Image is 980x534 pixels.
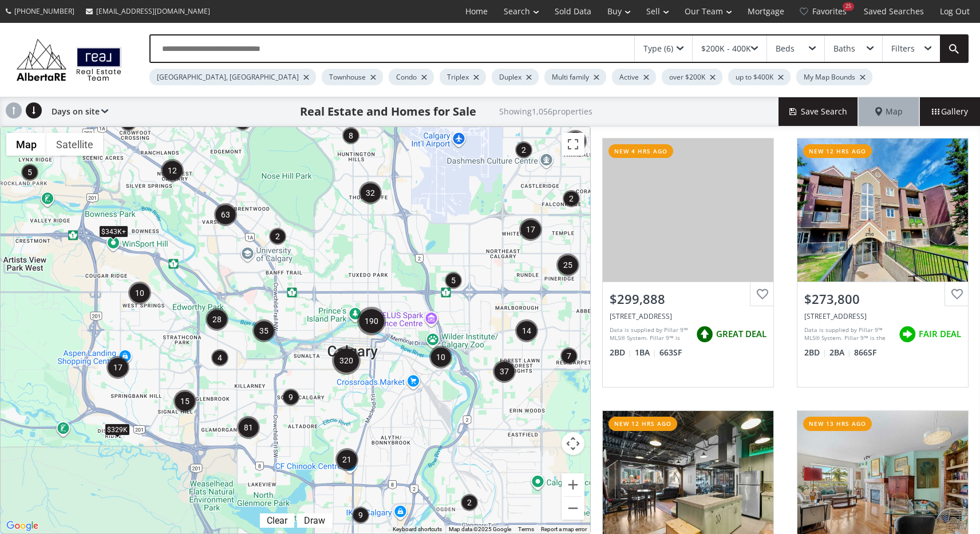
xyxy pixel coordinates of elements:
[518,526,534,532] a: Terms
[3,519,41,533] img: Google
[493,360,516,383] div: 37
[610,326,690,343] div: Data is supplied by Pillar 9™ MLS® System. Pillar 9™ is the owner of the copyright in its MLS® Sy...
[260,515,294,526] div: Click to clear.
[647,477,729,488] div: View Photos & Details
[357,307,386,335] div: 190
[14,6,74,16] span: [PHONE_NUMBER]
[544,69,606,85] div: Multi family
[21,164,38,181] div: 5
[6,133,46,156] button: Show street map
[804,290,961,308] div: $273,800
[335,448,358,471] div: 21
[301,515,328,526] div: Draw
[635,347,657,358] span: 1 BA
[128,282,151,304] div: 10
[449,526,511,532] span: Map data ©2025 Google
[659,347,682,358] span: 663 SF
[701,45,751,53] div: $200K - 400K
[352,507,369,524] div: 9
[563,190,580,207] div: 2
[206,308,228,331] div: 28
[429,346,452,369] div: 10
[776,45,795,53] div: Beds
[445,272,462,289] div: 5
[875,106,903,117] span: Map
[3,519,41,533] a: Open this area in Google Maps (opens a new window)
[843,2,854,11] div: 25
[891,45,915,53] div: Filters
[919,328,961,340] span: FAIR DEAL
[46,133,103,156] button: Show satellite imagery
[804,311,961,321] div: 2722 EDENWOLD Heights NW #22, Calgary, AB T3A 3Y5
[829,347,851,358] span: 2 BA
[859,97,919,126] div: Map
[610,290,766,308] div: $299,888
[389,69,434,85] div: Condo
[562,497,584,520] button: Zoom out
[785,126,980,399] a: new 12 hrs ago$273,800[STREET_ADDRESS]Data is supplied by Pillar 9™ MLS® System. Pillar 9™ is the...
[252,319,275,342] div: 35
[105,424,130,436] div: $329K
[591,126,785,399] a: new 4 hrs ago$299,888[STREET_ADDRESS]Data is supplied by Pillar 9™ MLS® System. Pillar 9™ is the ...
[515,141,532,159] div: 2
[779,97,859,126] button: Save Search
[728,69,791,85] div: up to $400K
[804,347,827,358] span: 2 BD
[647,204,729,216] div: View Photos & Details
[716,328,766,340] span: GREAT DEAL
[562,432,584,455] button: Map camera controls
[440,69,486,85] div: Triplex
[643,45,673,53] div: Type (6)
[896,323,919,346] img: rating icon
[610,311,766,321] div: 108 13 Avenue NE #203, Calgary, AB T2E 7Z1
[833,45,855,53] div: Baths
[564,130,587,153] div: 57
[562,133,584,156] button: Toggle fullscreen view
[269,228,286,245] div: 2
[149,69,316,85] div: [GEOGRAPHIC_DATA], [GEOGRAPHIC_DATA]
[610,347,632,358] span: 2 BD
[264,515,290,526] div: Clear
[11,36,127,84] img: Logo
[80,1,216,22] a: [EMAIL_ADDRESS][DOMAIN_NAME]
[211,349,228,366] div: 4
[556,254,579,276] div: 25
[106,356,129,379] div: 17
[332,346,361,375] div: 320
[841,477,924,488] div: View Photos & Details
[841,204,924,216] div: View Photos & Details
[499,107,592,116] h2: Showing 1,056 properties
[804,326,893,343] div: Data is supplied by Pillar 9™ MLS® System. Pillar 9™ is the owner of the copyright in its MLS® Sy...
[214,203,237,226] div: 63
[854,347,876,358] span: 866 SF
[515,319,538,342] div: 14
[297,515,332,526] div: Click to draw.
[541,526,587,532] a: Report a map error
[322,69,383,85] div: Townhouse
[342,127,359,144] div: 8
[461,494,478,511] div: 2
[173,390,196,413] div: 15
[161,159,184,182] div: 12
[662,69,722,85] div: over $200K
[96,6,210,16] span: [EMAIL_ADDRESS][DOMAIN_NAME]
[693,323,716,346] img: rating icon
[796,69,872,85] div: My Map Bounds
[46,97,108,126] div: Days on site
[562,473,584,496] button: Zoom in
[237,416,260,439] div: 81
[393,525,442,533] button: Keyboard shortcuts
[282,389,299,406] div: 9
[919,97,980,126] div: Gallery
[300,104,476,120] h1: Real Estate and Homes for Sale
[932,106,968,117] span: Gallery
[612,69,656,85] div: Active
[560,347,578,365] div: 7
[519,218,542,241] div: 17
[99,226,128,238] div: $343K+
[359,181,382,204] div: 32
[492,69,539,85] div: Duplex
